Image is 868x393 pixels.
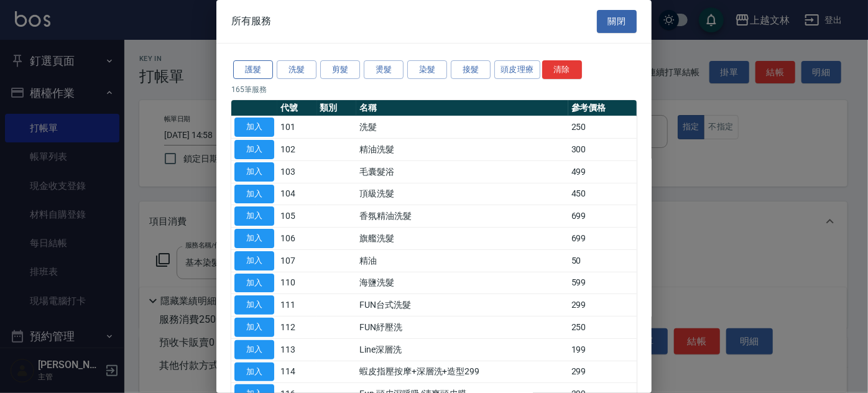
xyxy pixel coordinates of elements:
[597,10,637,33] button: 關閉
[277,205,317,228] td: 105
[568,249,637,272] td: 50
[356,249,568,272] td: 精油
[568,294,637,317] td: 299
[234,251,274,270] button: 加入
[364,60,404,80] button: 燙髮
[277,116,317,139] td: 101
[494,60,540,80] button: 頭皮理療
[356,183,568,205] td: 頂級洗髮
[568,183,637,205] td: 450
[234,140,274,159] button: 加入
[277,361,317,383] td: 114
[568,361,637,383] td: 299
[234,229,274,248] button: 加入
[234,295,274,315] button: 加入
[356,228,568,250] td: 旗艦洗髮
[356,294,568,317] td: FUN台式洗髮
[451,60,491,80] button: 接髮
[568,338,637,361] td: 199
[234,206,274,226] button: 加入
[234,185,274,204] button: 加入
[277,139,317,161] td: 102
[277,228,317,250] td: 106
[234,318,274,337] button: 加入
[568,317,637,339] td: 250
[277,100,317,116] th: 代號
[277,249,317,272] td: 107
[233,60,273,80] button: 護髮
[568,139,637,161] td: 300
[231,15,271,27] span: 所有服務
[356,116,568,139] td: 洗髮
[407,60,447,80] button: 染髮
[277,160,317,183] td: 103
[234,162,274,182] button: 加入
[356,317,568,339] td: FUN紓壓洗
[542,60,582,80] button: 清除
[234,340,274,359] button: 加入
[277,272,317,294] td: 110
[231,84,637,95] p: 165 筆服務
[277,338,317,361] td: 113
[234,363,274,382] button: 加入
[234,274,274,293] button: 加入
[317,100,357,116] th: 類別
[277,294,317,317] td: 111
[356,139,568,161] td: 精油洗髮
[568,116,637,139] td: 250
[356,160,568,183] td: 毛囊髮浴
[356,272,568,294] td: 海鹽洗髮
[568,205,637,228] td: 699
[277,183,317,205] td: 104
[568,272,637,294] td: 599
[356,205,568,228] td: 香氛精油洗髮
[234,118,274,137] button: 加入
[277,317,317,339] td: 112
[356,361,568,383] td: 蝦皮指壓按摩+深層洗+造型299
[320,60,360,80] button: 剪髮
[568,228,637,250] td: 699
[568,100,637,116] th: 參考價格
[356,338,568,361] td: Line深層洗
[356,100,568,116] th: 名稱
[568,160,637,183] td: 499
[277,60,316,80] button: 洗髮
